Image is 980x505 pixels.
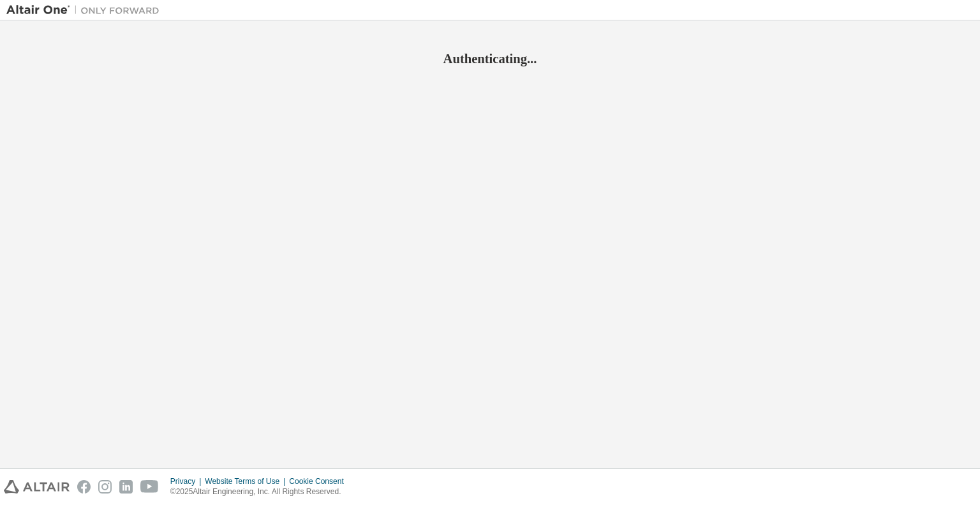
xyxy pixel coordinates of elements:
[170,486,352,497] p: © 2025 Altair Engineering, Inc. All Rights Reserved.
[119,480,133,494] img: linkedin.svg
[4,480,70,494] img: altair_logo.svg
[6,4,166,17] img: Altair One
[6,50,974,67] h2: Authenticating...
[170,476,205,486] div: Privacy
[98,480,112,494] img: instagram.svg
[289,476,351,486] div: Cookie Consent
[140,480,159,494] img: youtube.svg
[77,480,91,494] img: facebook.svg
[205,476,289,486] div: Website Terms of Use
